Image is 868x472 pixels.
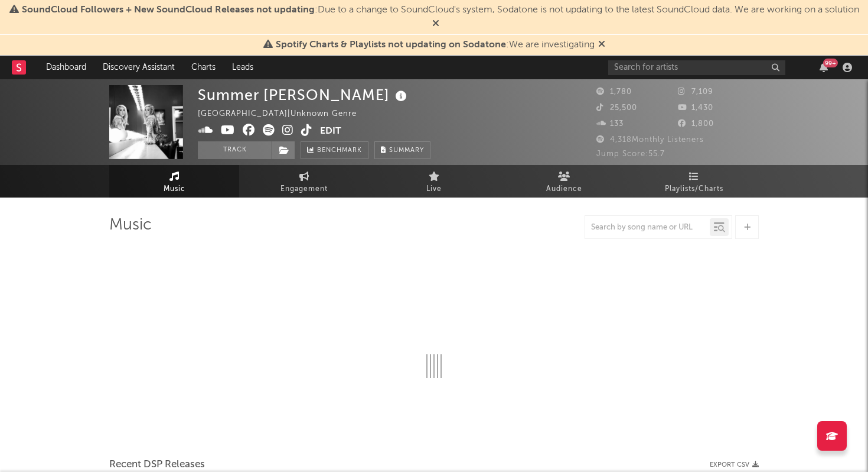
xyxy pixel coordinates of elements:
span: Engagement [280,182,328,196]
span: Music [164,182,185,196]
div: [GEOGRAPHIC_DATA] | Unknown Genre [198,107,370,121]
span: 133 [596,120,624,128]
a: Discovery Assistant [94,56,183,79]
button: Summary [374,141,430,159]
input: Search by song name or URL [585,223,710,232]
a: Engagement [239,165,369,198]
span: Playlists/Charts [665,182,723,196]
a: Playlists/Charts [629,165,759,198]
input: Search for artists [608,60,785,75]
button: Edit [320,124,341,139]
a: Live [369,165,499,198]
span: 4,318 Monthly Listeners [596,136,704,144]
span: 1,780 [596,88,632,96]
span: Summary [389,147,424,154]
a: Charts [183,56,224,79]
button: 99+ [820,63,828,72]
span: Benchmark [317,144,362,158]
a: Benchmark [301,141,368,159]
span: SoundCloud Followers + New SoundCloud Releases not updating [22,5,315,15]
span: Audience [546,182,582,196]
a: Audience [499,165,629,198]
button: Export CSV [710,461,759,468]
button: Track [198,141,272,159]
a: Music [109,165,239,198]
a: Dashboard [38,56,94,79]
span: Dismiss [432,20,439,29]
span: Jump Score: 55.7 [596,150,665,158]
span: : Due to a change to SoundCloud's system, Sodatone is not updating to the latest SoundCloud data.... [22,5,859,15]
span: 25,500 [596,104,637,112]
div: 99 + [823,59,838,67]
span: 1,430 [678,104,713,112]
a: Leads [224,56,262,79]
span: 7,109 [678,88,713,96]
span: : We are investigating [276,40,595,50]
span: Dismiss [598,40,605,50]
span: Live [426,182,442,196]
span: Spotify Charts & Playlists not updating on Sodatone [276,40,506,50]
div: Summer [PERSON_NAME] [198,85,410,105]
span: 1,800 [678,120,714,128]
span: Recent DSP Releases [109,458,205,472]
